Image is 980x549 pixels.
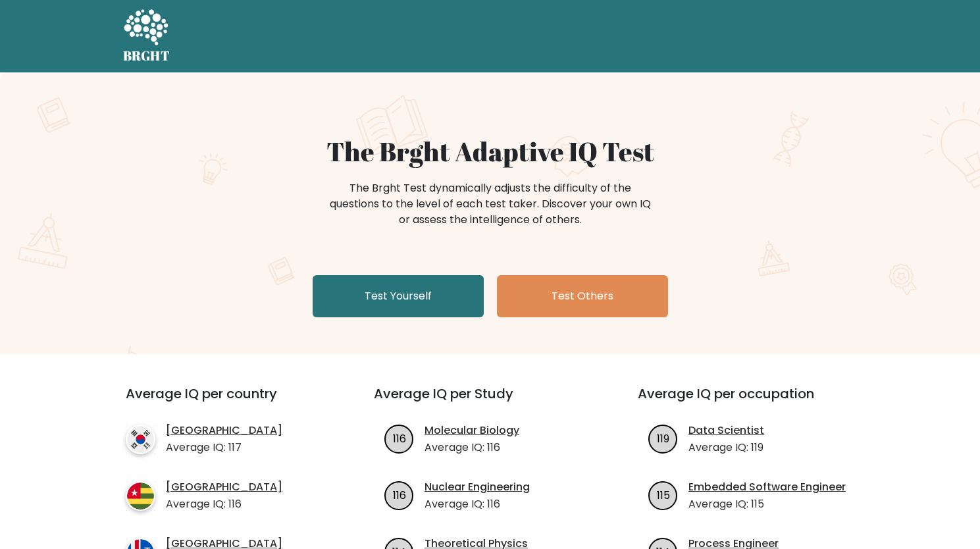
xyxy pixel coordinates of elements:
a: Test Others [497,275,668,317]
h3: Average IQ per country [126,386,326,417]
a: BRGHT [123,5,170,67]
p: Average IQ: 116 [425,440,519,456]
text: 115 [657,487,670,502]
text: 116 [393,487,406,502]
text: 116 [393,431,406,446]
h5: BRGHT [123,48,170,64]
p: Average IQ: 116 [166,496,282,512]
h1: The Brght Adaptive IQ Test [169,136,812,167]
p: Average IQ: 116 [425,496,530,512]
a: [GEOGRAPHIC_DATA] [166,479,282,495]
img: country [126,425,155,454]
text: 119 [657,431,669,446]
a: [GEOGRAPHIC_DATA] [166,423,282,438]
p: Average IQ: 115 [688,496,846,512]
img: country [126,481,155,511]
p: Average IQ: 119 [688,440,764,456]
a: Data Scientist [688,423,764,438]
a: Nuclear Engineering [425,479,530,495]
h3: Average IQ per Study [374,386,606,417]
a: Test Yourself [313,275,484,317]
p: Average IQ: 117 [166,440,282,456]
a: Embedded Software Engineer [688,479,846,495]
div: The Brght Test dynamically adjusts the difficulty of the questions to the level of each test take... [326,180,655,228]
a: Molecular Biology [425,423,519,438]
h3: Average IQ per occupation [638,386,870,417]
